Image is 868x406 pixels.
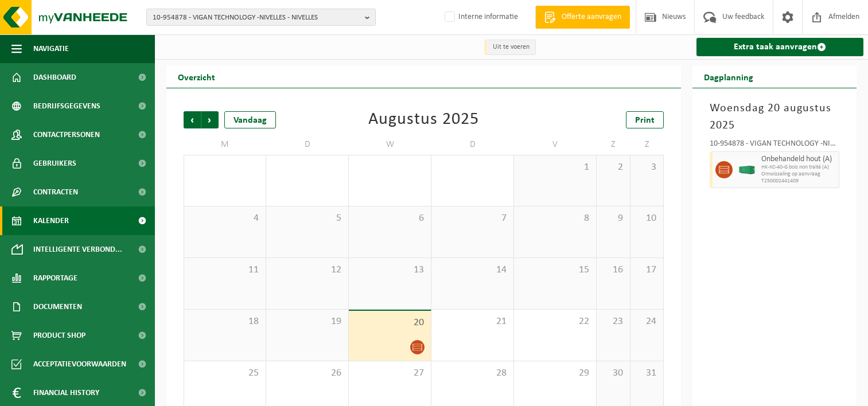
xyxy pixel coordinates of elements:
[710,140,839,151] div: 10-954878 - VIGAN TECHNOLOGY -NIVELLES - NIVELLES
[514,134,597,155] td: V
[272,367,342,380] span: 26
[355,367,425,380] span: 27
[33,206,69,235] span: Kalender
[146,9,376,26] button: 10-954878 - VIGAN TECHNOLOGY -NIVELLES - NIVELLES
[559,11,624,23] span: Offerte aanvragen
[153,9,360,26] span: 10-954878 - VIGAN TECHNOLOGY -NIVELLES - NIVELLES
[636,212,658,225] span: 10
[368,111,479,128] div: Augustus 2025
[33,321,85,350] span: Product Shop
[272,264,342,276] span: 12
[355,212,425,225] span: 6
[166,65,227,88] h2: Overzicht
[484,40,536,55] li: Uit te voeren
[520,264,590,276] span: 15
[602,212,624,225] span: 9
[184,134,266,155] td: M
[442,9,518,26] label: Interne informatie
[630,134,664,155] td: Z
[33,92,100,120] span: Bedrijfsgegevens
[636,264,658,276] span: 17
[761,178,836,185] span: T250002441409
[190,367,260,380] span: 25
[761,155,836,164] span: Onbehandeld hout (A)
[520,315,590,328] span: 22
[33,34,69,63] span: Navigatie
[520,161,590,174] span: 1
[190,315,260,328] span: 18
[272,212,342,225] span: 5
[431,134,514,155] td: D
[349,134,431,155] td: W
[636,367,658,380] span: 31
[33,264,77,292] span: Rapportage
[520,212,590,225] span: 8
[437,315,508,328] span: 21
[266,134,349,155] td: D
[272,315,342,328] span: 19
[602,161,624,174] span: 2
[33,292,82,321] span: Documenten
[224,111,276,128] div: Vandaag
[355,317,425,329] span: 20
[520,367,590,380] span: 29
[437,367,508,380] span: 28
[33,120,100,149] span: Contactpersonen
[602,315,624,328] span: 23
[692,65,765,88] h2: Dagplanning
[761,171,836,178] span: Omwisseling op aanvraag
[33,149,76,178] span: Gebruikers
[33,178,78,206] span: Contracten
[33,350,126,378] span: Acceptatievoorwaarden
[33,235,122,264] span: Intelligente verbond...
[696,38,863,56] a: Extra taak aanvragen
[602,367,624,380] span: 30
[184,111,201,128] span: Vorige
[535,6,630,29] a: Offerte aanvragen
[437,264,508,276] span: 14
[33,63,76,92] span: Dashboard
[201,111,219,128] span: Volgende
[738,166,756,174] img: HK-XC-40-GN-00
[635,116,655,125] span: Print
[355,264,425,276] span: 13
[710,100,839,134] h3: Woensdag 20 augustus 2025
[190,264,260,276] span: 11
[636,315,658,328] span: 24
[437,212,508,225] span: 7
[190,212,260,225] span: 4
[602,264,624,276] span: 16
[597,134,630,155] td: Z
[626,111,664,128] a: Print
[761,164,836,171] span: HK-XC-40-G bois non traité (A)
[636,161,658,174] span: 3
